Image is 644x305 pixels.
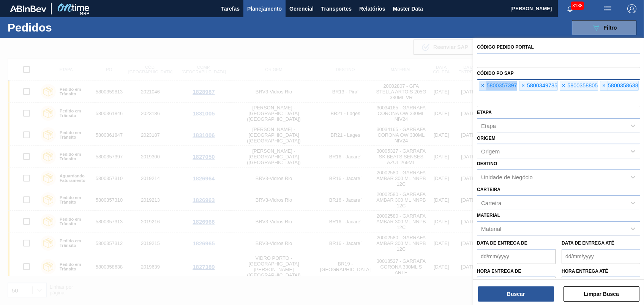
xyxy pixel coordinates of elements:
[10,5,46,12] img: TNhmsLtSVTkK8tSr43FrP2fwEKptu5GPRR3wAAAABJRU5ErkJggg==
[8,23,119,32] h1: Pedidos
[481,122,496,129] div: Etapa
[477,249,556,264] input: dd/mm/yyyy
[321,4,352,13] span: Transportes
[477,240,527,246] label: Data de Entrega de
[479,81,486,90] span: ×
[627,4,636,13] img: Logout
[571,2,584,10] span: 3138
[519,81,527,90] span: ×
[562,240,614,246] label: Data de Entrega até
[560,81,598,91] div: 5800358805
[479,81,517,91] div: 5800357397
[359,4,385,13] span: Relatórios
[519,81,557,91] div: 5800349785
[477,110,492,115] label: Etapa
[477,213,500,218] label: Material
[247,4,282,13] span: Planejamento
[477,161,497,166] label: Destino
[477,136,496,141] label: Origem
[477,44,534,50] label: Código Pedido Portal
[393,4,423,13] span: Master Data
[481,225,501,232] div: Material
[603,4,612,13] img: userActions
[477,266,556,277] label: Hora entrega de
[558,3,582,14] button: Notificações
[481,199,501,206] div: Carteira
[572,20,636,35] button: Filtro
[604,25,617,31] span: Filtro
[481,148,500,155] div: Origem
[477,187,500,192] label: Carteira
[481,174,533,180] div: Unidade de Negócio
[560,81,567,90] span: ×
[600,81,608,90] span: ×
[562,266,640,277] label: Hora entrega até
[477,71,514,76] label: Códido PO SAP
[289,4,314,13] span: Gerencial
[221,4,240,13] span: Tarefas
[562,249,640,264] input: dd/mm/yyyy
[600,81,638,91] div: 5800358638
